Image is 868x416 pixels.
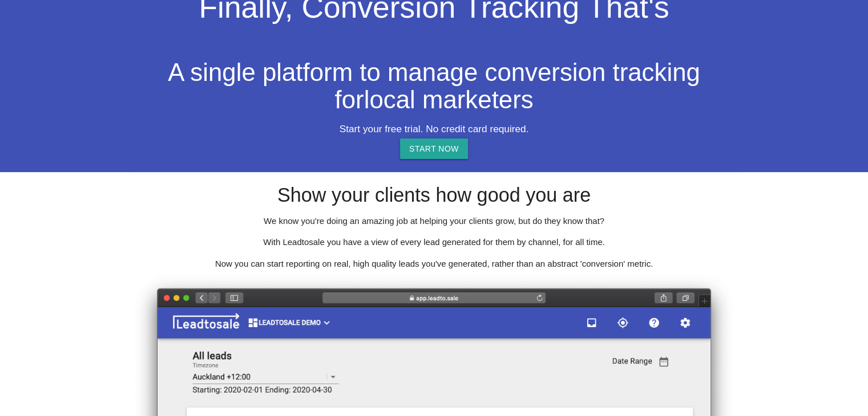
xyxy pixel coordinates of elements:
h2: A single platform to manage conversion tracking for [130,59,738,113]
h5: Start your free trial. No credit card required. [130,124,738,134]
h3: Show your clients how good you are [130,185,738,206]
p: With Leadtosale you have a view of every lead generated for them by channel, for all time. [130,236,738,249]
a: START NOW [400,138,468,159]
p: Now you can start reporting on real, high quality leads you've generated, rather than an abstract... [130,258,738,271]
span: local marketers [364,85,534,113]
p: We know you're doing an amazing job at helping your clients grow, but do they know that? [130,215,738,228]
